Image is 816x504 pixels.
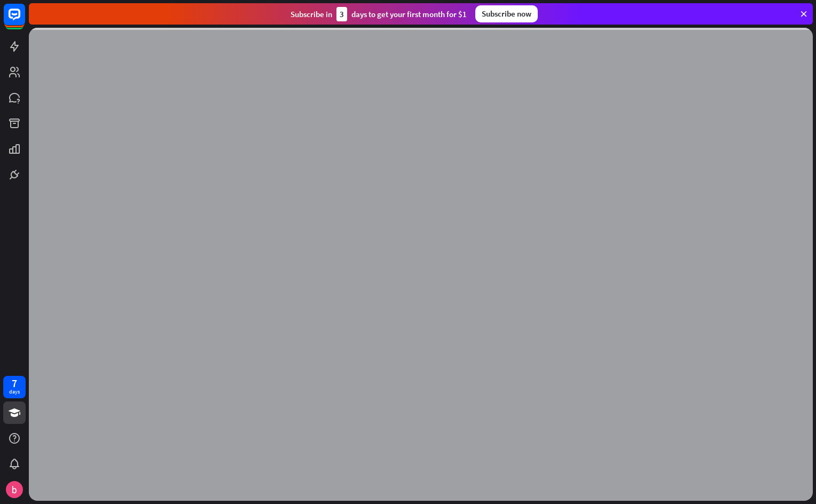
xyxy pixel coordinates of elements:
div: Subscribe in days to get your first month for $1 [291,7,467,21]
div: 7 [12,379,17,388]
div: 3 [336,7,347,21]
div: Subscribe now [475,5,538,22]
div: days [9,388,20,396]
a: 7 days [3,376,26,398]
